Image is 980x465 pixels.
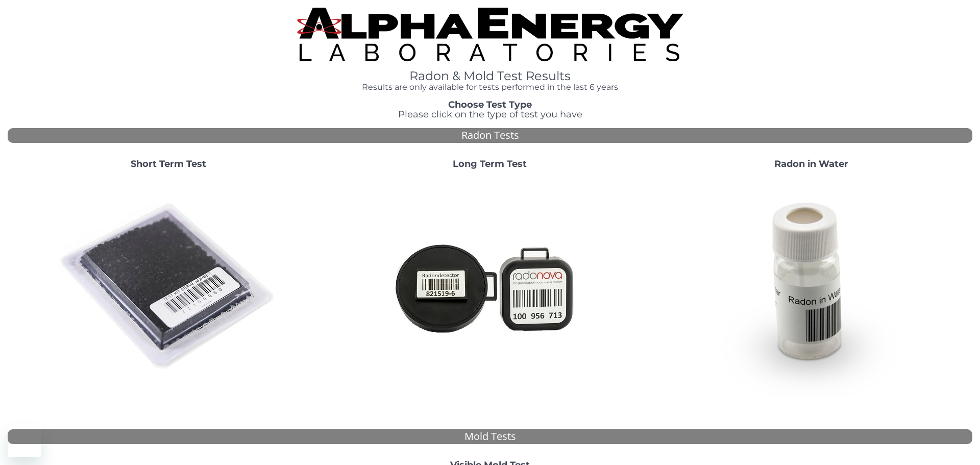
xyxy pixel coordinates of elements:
strong: Long Term Test [453,158,527,169]
strong: Radon in Water [774,158,848,169]
div: Radon Tests [8,128,972,143]
img: TightCrop.jpg [297,8,683,61]
div: Mold Tests [8,429,972,444]
span: Please click on the type of test you have [398,109,582,120]
iframe: Button to launch messaging window [8,424,41,457]
h4: Results are only available for tests performed in the last 6 years [297,83,683,92]
strong: Choose Test Type [448,99,532,110]
img: RadoninWater.jpg [702,177,921,397]
strong: Short Term Test [131,158,206,169]
h1: Radon & Mold Test Results [297,69,683,83]
img: ShortTerm.jpg [59,177,278,397]
img: Radtrak2vsRadtrak3.jpg [380,177,600,397]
